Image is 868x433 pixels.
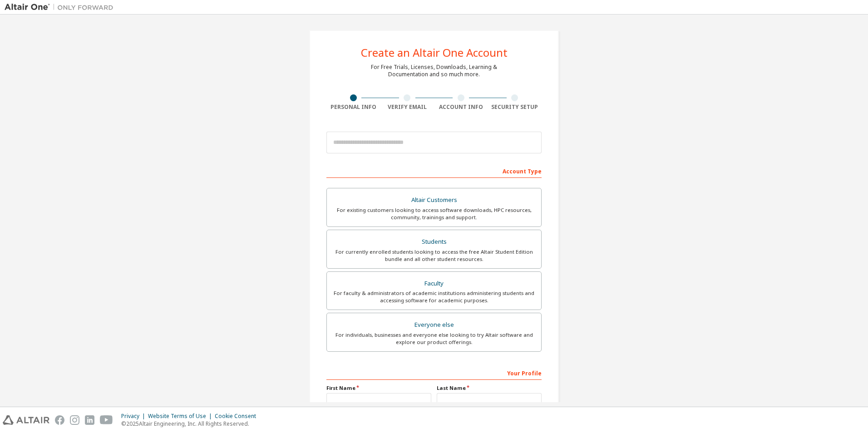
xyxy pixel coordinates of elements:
div: Security Setup [488,103,542,111]
div: Your Profile [326,365,542,380]
label: First Name [326,384,431,392]
div: Verify Email [380,103,434,111]
div: Personal Info [326,103,380,111]
div: For individuals, businesses and everyone else looking to try Altair software and explore our prod... [332,331,536,346]
img: youtube.svg [100,415,113,425]
img: facebook.svg [55,415,64,425]
div: For Free Trials, Licenses, Downloads, Learning & Documentation and so much more. [371,64,497,78]
p: © 2025 Altair Engineering, Inc. All Rights Reserved. [121,420,261,428]
img: instagram.svg [70,415,79,425]
div: Create an Altair One Account [361,47,508,58]
div: Website Terms of Use [148,413,215,420]
img: altair_logo.svg [3,415,49,425]
div: Everyone else [332,319,536,331]
div: Faculty [332,277,536,290]
div: Account Type [326,163,542,178]
div: Students [332,236,536,248]
div: Privacy [121,413,148,420]
img: linkedin.svg [85,415,94,425]
div: Cookie Consent [215,413,261,420]
div: For existing customers looking to access software downloads, HPC resources, community, trainings ... [332,207,536,221]
div: Account Info [434,103,488,111]
img: Altair One [5,3,118,12]
div: For faculty & administrators of academic institutions administering students and accessing softwa... [332,290,536,304]
div: For currently enrolled students looking to access the free Altair Student Edition bundle and all ... [332,248,536,263]
label: Last Name [437,384,542,392]
div: Altair Customers [332,194,536,207]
